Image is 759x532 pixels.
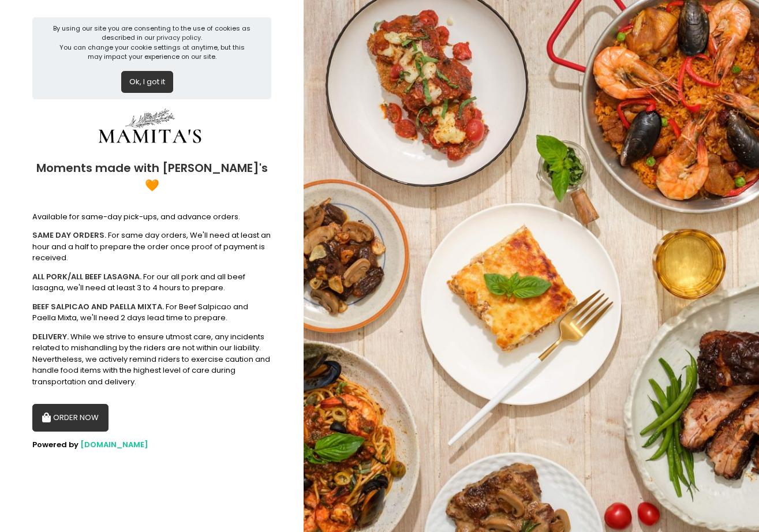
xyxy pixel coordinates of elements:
[32,230,271,264] div: For same day orders, We'll need at least an hour and a half to prepare the order once proof of pa...
[32,271,141,282] b: ALL PORK/ALL BEEF LASAGNA.
[80,439,148,450] a: [DOMAIN_NAME]
[32,230,106,241] b: SAME DAY ORDERS.
[32,211,271,223] div: Available for same-day pick-ups, and advance orders.
[32,301,271,324] div: For Beef Salpicao and Paella Mixta, we'll need 2 days lead time to prepare.
[32,150,271,204] div: Moments made with [PERSON_NAME]'s 🧡
[121,71,173,93] button: Ok, I got it
[32,331,69,342] b: DELIVERY.
[32,331,271,388] div: While we strive to ensure utmost care, any incidents related to mishandling by the riders are not...
[63,107,237,150] img: Mamitas PH
[32,404,109,432] button: ORDER NOW
[156,33,202,42] a: privacy policy.
[32,439,271,451] div: Powered by
[32,271,271,294] div: For our all pork and all beef lasagna, we'll need at least 3 to 4 hours to prepare.
[32,301,164,312] b: BEEF SALPICAO AND PAELLA MIXTA.
[52,24,252,62] div: By using our site you are consenting to the use of cookies as described in our You can change you...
